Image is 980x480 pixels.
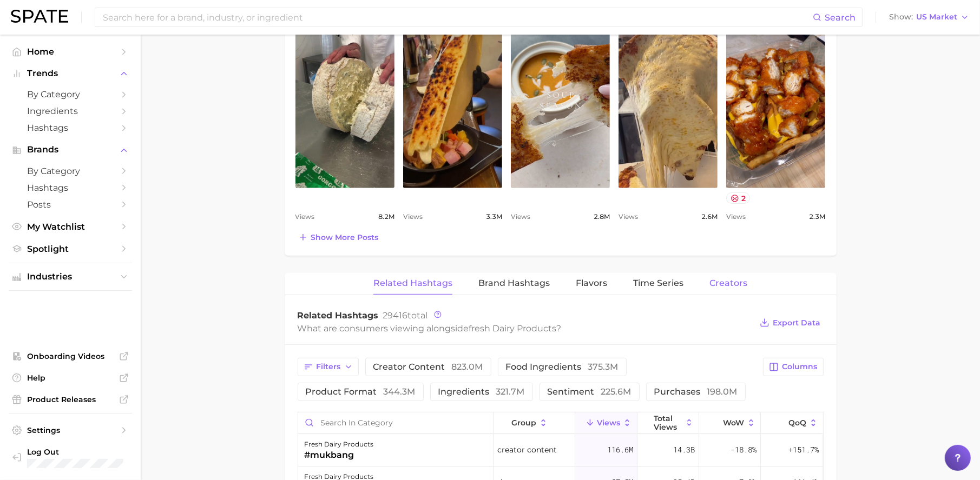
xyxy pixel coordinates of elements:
[298,321,752,336] div: What are consumers viewing alongside ?
[761,412,823,434] button: QoQ
[9,196,132,213] a: Posts
[469,323,557,334] span: fresh dairy products
[27,272,114,282] span: Industries
[478,278,550,288] span: Brand Hashtags
[311,233,379,242] span: Show more posts
[548,388,632,396] span: sentiment
[438,388,525,396] span: ingredients
[298,358,359,376] button: Filters
[782,362,818,371] span: Columns
[486,210,502,223] span: 3.3m
[27,395,114,404] span: Product Releases
[9,163,132,179] a: by Category
[809,210,825,223] span: 2.3m
[27,222,114,232] span: My Watchlist
[9,65,132,82] button: Trends
[27,106,114,116] span: Ingredients
[594,210,610,223] span: 2.8m
[9,241,132,257] a: Spotlight
[654,414,682,431] span: Total Views
[494,412,576,434] button: group
[788,443,819,456] span: +151.7%
[9,86,132,103] a: by Category
[11,10,68,23] img: SPATE
[757,315,823,330] button: Export Data
[763,358,823,376] button: Columns
[726,210,746,223] span: Views
[295,230,382,245] button: Show more posts
[452,362,483,372] span: 823.0m
[317,362,341,371] span: Filters
[9,391,132,408] a: Product Releases
[726,192,750,204] button: 2
[633,278,683,288] span: Time Series
[9,269,132,285] button: Industries
[701,210,718,223] span: 2.6m
[575,412,637,434] button: Views
[102,8,813,26] input: Search here for a brand, industry, or ingredient
[707,386,738,397] span: 198.0m
[27,373,114,383] span: Help
[9,103,132,119] a: Ingredients
[384,386,416,397] span: 344.3m
[27,69,114,78] span: Trends
[496,386,525,397] span: 321.7m
[9,444,132,472] a: Log out. Currently logged in with e-mail danielle@spate.nyc.
[9,370,132,386] a: Help
[306,388,416,396] span: product format
[597,418,620,427] span: Views
[27,351,114,361] span: Onboarding Videos
[886,10,972,24] button: ShowUS Market
[27,166,114,176] span: by Category
[378,210,394,223] span: 8.2m
[889,14,913,20] span: Show
[27,123,114,133] span: Hashtags
[27,244,114,254] span: Spotlight
[27,447,123,457] span: Log Out
[619,210,638,223] span: Views
[9,348,132,364] a: Onboarding Videos
[383,310,408,321] span: 29416
[9,43,132,60] a: Home
[27,199,114,210] span: Posts
[373,278,452,288] span: Related Hashtags
[699,412,761,434] button: WoW
[497,443,557,456] span: creator content
[511,418,536,427] span: group
[305,449,374,462] div: #mukbang
[403,210,423,223] span: Views
[601,386,632,397] span: 225.6m
[298,434,823,466] button: fresh dairy products#mukbangcreator content116.6m14.3b-18.8%+151.7%
[27,89,114,99] span: by Category
[588,362,619,372] span: 375.3m
[607,443,633,456] span: 116.6m
[9,422,132,438] a: Settings
[709,278,747,288] span: Creators
[654,388,738,396] span: purchases
[9,218,132,235] a: My Watchlist
[298,310,379,321] span: Related Hashtags
[9,142,132,158] button: Brands
[295,210,315,223] span: Views
[637,412,699,434] button: Total Views
[773,318,821,328] span: Export Data
[305,438,374,451] div: fresh dairy products
[723,418,744,427] span: WoW
[731,443,757,456] span: -18.8%
[9,179,132,196] a: Hashtags
[788,418,806,427] span: QoQ
[373,363,483,371] span: creator content
[825,12,856,23] span: Search
[27,183,114,193] span: Hashtags
[576,278,607,288] span: Flavors
[27,425,114,435] span: Settings
[506,363,619,371] span: food ingredients
[298,412,493,433] input: Search in category
[916,14,957,20] span: US Market
[383,310,428,321] span: total
[511,210,530,223] span: Views
[9,119,132,136] a: Hashtags
[673,443,695,456] span: 14.3b
[27,145,114,155] span: Brands
[27,46,114,57] span: Home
